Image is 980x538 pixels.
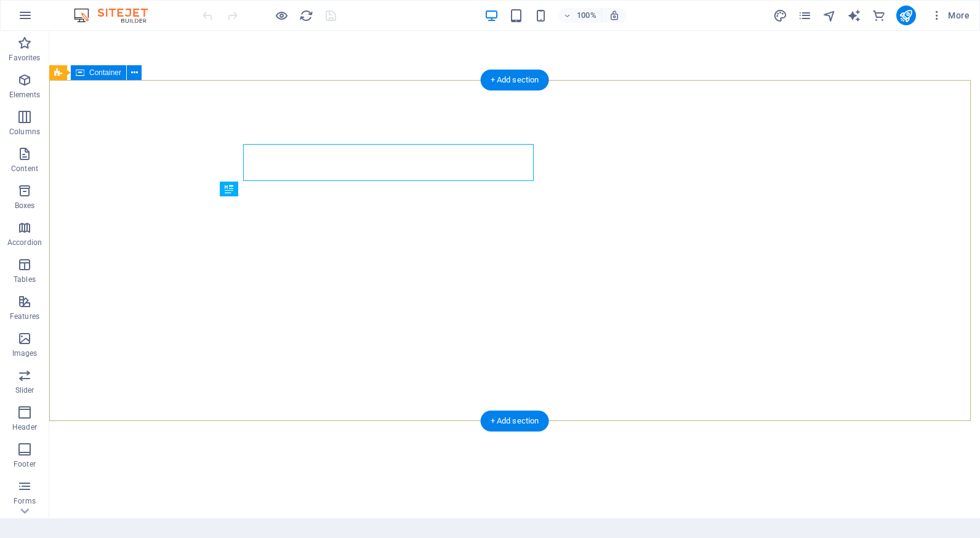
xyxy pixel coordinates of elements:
[9,127,40,137] p: Columns
[798,8,813,23] button: pages
[12,422,37,432] p: Header
[14,275,36,284] p: Tables
[481,411,549,432] div: + Add section
[899,9,913,23] i: Publish
[12,348,38,358] p: Images
[10,311,39,321] p: Features
[299,8,313,23] button: reload
[822,8,837,23] button: navigator
[847,9,861,23] i: AI Writer
[558,8,602,23] button: 100%
[847,8,862,23] button: text_generator
[9,53,40,63] p: Favorites
[299,9,313,23] i: Reload page
[15,201,35,211] p: Boxes
[14,496,36,506] p: Forms
[9,90,41,100] p: Elements
[773,8,788,23] button: design
[11,164,38,174] p: Content
[896,6,916,25] button: publish
[926,6,974,25] button: More
[89,69,121,76] span: Container
[7,238,42,247] p: Accordion
[773,9,787,23] i: Design (Ctrl+Alt+Y)
[274,8,289,23] button: Click here to leave preview mode and continue editing
[577,8,596,23] h6: 100%
[931,9,970,22] span: More
[15,385,34,395] p: Slider
[872,9,886,23] i: Commerce
[822,9,837,23] i: Navigator
[71,8,163,23] img: Editor Logo
[872,8,886,23] button: commerce
[481,70,549,90] div: + Add section
[798,9,812,23] i: Pages (Ctrl+Alt+S)
[609,10,620,21] i: On resize automatically adjust zoom level to fit chosen device.
[14,459,36,469] p: Footer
